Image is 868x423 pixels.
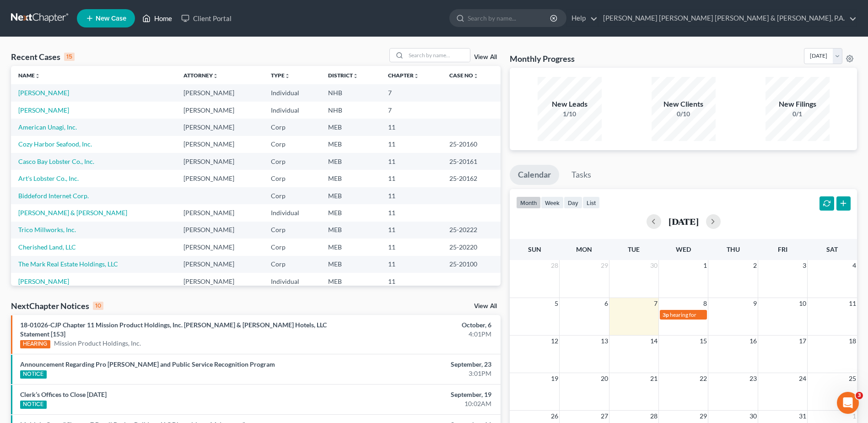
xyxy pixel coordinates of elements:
[752,260,758,271] span: 2
[848,373,857,384] span: 25
[381,84,442,101] td: 7
[18,192,89,200] a: Biddeford Internet Corp.
[468,10,551,27] input: Search by name...
[264,256,321,273] td: Corp
[18,260,118,268] a: The Mark Real Estate Holdings, LLC
[340,369,491,378] div: 3:01PM
[567,10,598,27] a: Help
[649,260,658,271] span: 30
[321,222,381,239] td: MEB
[837,392,859,414] iframe: Intercom live chat
[649,411,658,422] span: 28
[18,72,40,79] a: Nameunfold_more
[20,370,47,379] div: NOTICE
[798,411,807,422] span: 31
[353,73,358,79] i: unfold_more
[802,260,807,271] span: 3
[264,222,321,239] td: Corp
[749,373,758,384] span: 23
[54,339,141,348] a: Mission Product Holdings, Inc.
[321,136,381,153] td: MEB
[473,73,479,79] i: unfold_more
[264,187,321,204] td: Corp
[285,73,290,79] i: unfold_more
[18,123,77,131] a: American Unagi, Inc.
[340,390,491,399] div: September, 19
[576,245,592,253] span: Mon
[676,245,691,253] span: Wed
[702,260,708,271] span: 1
[442,222,501,239] td: 25-20222
[541,196,564,209] button: week
[604,298,609,309] span: 6
[18,89,69,97] a: [PERSON_NAME]
[20,390,107,398] a: Clerk’s Offices to Close [DATE]
[702,298,708,309] span: 8
[93,302,103,310] div: 10
[563,165,599,185] a: Tasks
[11,51,75,62] div: Recent Cases
[381,170,442,187] td: 11
[321,84,381,101] td: NHB
[442,239,501,255] td: 25-20220
[35,73,40,79] i: unfold_more
[176,119,264,136] td: [PERSON_NAME]
[663,311,669,318] span: 3p
[649,373,658,384] span: 21
[381,187,442,204] td: 11
[798,373,807,384] span: 24
[848,298,857,309] span: 11
[381,256,442,273] td: 11
[340,330,491,339] div: 4:01PM
[321,153,381,170] td: MEB
[264,102,321,119] td: Individual
[749,336,758,347] span: 16
[264,153,321,170] td: Corp
[340,320,491,330] div: October, 6
[321,102,381,119] td: NHB
[598,10,857,27] a: [PERSON_NAME] [PERSON_NAME] [PERSON_NAME] & [PERSON_NAME], P.A.
[264,239,321,255] td: Corp
[653,298,658,309] span: 7
[321,119,381,136] td: MEB
[96,15,126,22] span: New Case
[20,401,47,409] div: NOTICE
[18,157,94,165] a: Casco Bay Lobster Co., Inc.
[264,273,321,290] td: Individual
[321,170,381,187] td: MEB
[550,336,559,347] span: 12
[406,49,470,62] input: Search by name...
[381,102,442,119] td: 7
[826,245,838,253] span: Sat
[670,311,696,318] span: hearing for
[176,222,264,239] td: [PERSON_NAME]
[600,336,609,347] span: 13
[388,72,419,79] a: Chapterunfold_more
[414,73,419,79] i: unfold_more
[778,245,787,253] span: Fri
[727,245,740,253] span: Thu
[138,10,177,27] a: Home
[554,298,559,309] span: 5
[18,209,127,217] a: [PERSON_NAME] & [PERSON_NAME]
[442,170,501,187] td: 25-20162
[271,72,290,79] a: Typeunfold_more
[852,260,857,271] span: 4
[18,277,69,285] a: [PERSON_NAME]
[649,336,658,347] span: 14
[669,217,699,226] h2: [DATE]
[176,239,264,255] td: [PERSON_NAME]
[183,72,218,79] a: Attorneyunfold_more
[264,84,321,101] td: Individual
[321,273,381,290] td: MEB
[264,119,321,136] td: Corp
[264,136,321,153] td: Corp
[474,54,497,60] a: View All
[18,243,76,251] a: Cherished Land, LLC
[752,298,758,309] span: 9
[381,222,442,239] td: 11
[600,411,609,422] span: 27
[474,303,497,309] a: View All
[264,170,321,187] td: Corp
[442,136,501,153] td: 25-20160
